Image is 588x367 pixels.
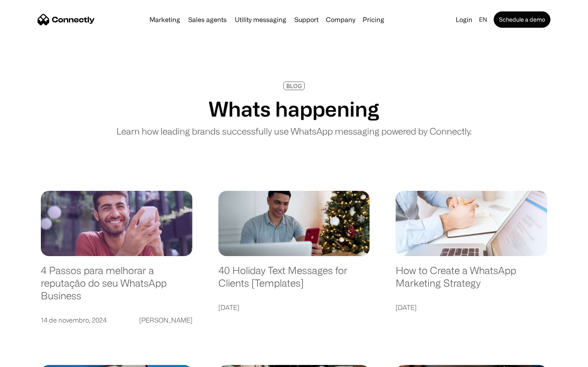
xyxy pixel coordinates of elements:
div: [PERSON_NAME] [139,314,192,326]
a: Utility messaging [232,16,290,23]
a: Login [452,14,476,25]
a: 4 Passos para melhorar a reputação do seu WhatsApp Business [41,264,192,310]
h1: Whats happening [209,97,379,121]
a: Schedule a demo [494,11,550,28]
a: 40 Holiday Text Messages for Clients [Templates] [218,264,370,297]
div: BLOG [286,83,302,89]
a: How to Create a WhatsApp Marketing Strategy [396,264,547,297]
ul: Language list [16,353,49,364]
p: Learn how leading brands successfully use WhatsApp messaging powered by Connectly. [116,124,472,138]
div: en [479,14,487,25]
a: Sales agents [185,16,230,23]
div: 14 de novembro, 2024 [41,314,107,326]
a: Support [291,16,322,23]
a: Marketing [146,16,183,23]
aside: Language selected: English [8,353,49,364]
div: [DATE] [218,302,239,313]
div: Company [326,14,355,25]
div: [DATE] [396,302,416,313]
a: Pricing [359,16,388,23]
